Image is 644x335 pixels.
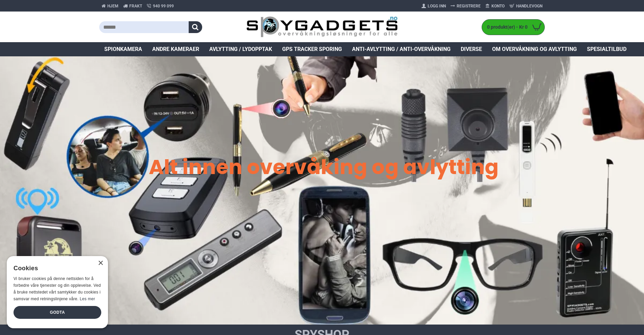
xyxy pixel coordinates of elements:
span: Spesialtilbud [587,45,626,53]
span: 0 produkt(er) - Kr 0 [482,24,529,31]
span: Konto [491,3,505,9]
a: GPS Tracker Sporing [277,42,347,56]
span: Hjem [107,3,118,9]
div: Cookies [14,261,97,276]
span: Anti-avlytting / Anti-overvåkning [352,45,451,53]
span: Vi bruker cookies på denne nettsiden for å forbedre våre tjenester og din opplevelse. Ved å bruke... [14,276,101,301]
span: Andre kameraer [152,45,199,53]
a: Anti-avlytting / Anti-overvåkning [347,42,456,56]
a: Les mer, opens a new window [80,297,95,301]
span: Registrere [457,3,481,9]
span: Frakt [129,3,142,9]
a: Logg Inn [419,1,448,11]
a: Spionkamera [99,42,147,56]
span: Avlytting / Lydopptak [209,45,272,53]
a: Om overvåkning og avlytting [487,42,582,56]
a: Spesialtilbud [582,42,632,56]
a: Diverse [456,42,487,56]
span: 940 99 099 [153,3,174,9]
span: Om overvåkning og avlytting [492,45,577,53]
div: Godta [14,306,101,319]
span: GPS Tracker Sporing [282,45,342,53]
a: Avlytting / Lydopptak [204,42,277,56]
a: Andre kameraer [147,42,204,56]
img: SpyGadgets.no [246,16,398,38]
span: Handlevogn [516,3,542,9]
span: Diverse [461,45,482,53]
a: Konto [483,1,507,11]
span: Logg Inn [428,3,446,9]
a: Handlevogn [507,1,545,11]
a: Registrere [448,1,483,11]
div: Close [98,261,103,266]
span: Spionkamera [104,45,142,53]
a: 0 produkt(er) - Kr 0 [482,20,544,35]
